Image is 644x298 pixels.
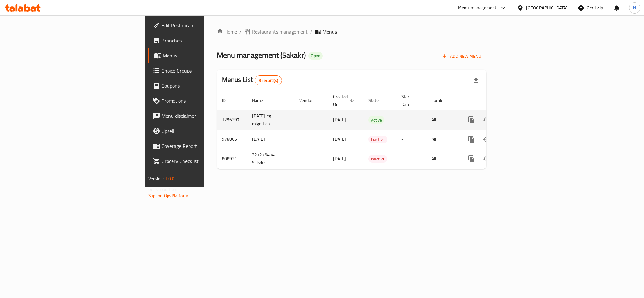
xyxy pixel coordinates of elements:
[247,110,294,130] td: [DATE]-cg migration
[299,97,321,104] span: Vendor
[464,151,479,166] button: more
[148,48,253,63] a: Menus
[255,78,282,84] span: 3 record(s)
[148,33,253,48] a: Branches
[162,67,248,74] span: Choice Groups
[148,138,253,154] a: Coverage Report
[396,110,427,130] td: -
[633,4,636,11] span: N
[222,97,234,104] span: ID
[310,28,312,35] li: /
[464,132,479,147] button: more
[479,112,494,127] button: Change Status
[401,93,419,108] span: Start Date
[162,142,248,150] span: Coverage Report
[368,116,384,124] span: Active
[148,175,164,183] span: Version:
[163,52,248,59] span: Menus
[333,93,356,108] span: Created On
[217,28,486,35] nav: breadcrumb
[368,155,387,163] span: Inactive
[255,75,282,85] div: Total records count
[148,18,253,33] a: Edit Restaurant
[252,28,308,35] span: Restaurants management
[322,28,337,35] span: Menus
[148,63,253,78] a: Choice Groups
[526,4,568,11] div: [GEOGRAPHIC_DATA]
[479,151,494,166] button: Change Status
[222,75,282,85] h2: Menus List
[458,4,497,12] div: Menu-management
[438,51,486,62] button: Add New Menu
[217,91,529,169] table: enhanced table
[368,97,389,104] span: Status
[427,149,459,169] td: All
[148,108,253,123] a: Menu disclaimer
[162,97,248,105] span: Promotions
[162,157,248,165] span: Grocery Checklist
[148,123,253,138] a: Upsell
[464,112,479,127] button: more
[333,154,346,163] span: [DATE]
[368,116,384,124] div: Active
[443,52,481,60] span: Add New Menu
[217,48,306,62] span: Menu management ( Sakakr )
[244,28,308,35] a: Restaurants management
[148,192,188,200] a: Support.OpsPlatform
[162,112,248,120] span: Menu disclaimer
[308,52,323,60] div: Open
[165,175,174,183] span: 1.0.0
[148,154,253,169] a: Grocery Checklist
[162,127,248,135] span: Upsell
[162,37,248,44] span: Branches
[459,91,529,110] th: Actions
[333,116,346,124] span: [DATE]
[396,130,427,149] td: -
[148,185,177,193] span: Get support on:
[252,97,271,104] span: Name
[469,73,484,88] div: Export file
[427,110,459,130] td: All
[247,130,294,149] td: [DATE]
[162,82,248,89] span: Coupons
[432,97,451,104] span: Locale
[308,53,323,58] span: Open
[427,130,459,149] td: All
[396,149,427,169] td: -
[368,136,387,143] span: Inactive
[148,78,253,93] a: Coupons
[148,93,253,108] a: Promotions
[333,135,346,143] span: [DATE]
[162,22,248,29] span: Edit Restaurant
[247,149,294,169] td: 221279414-Sakakr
